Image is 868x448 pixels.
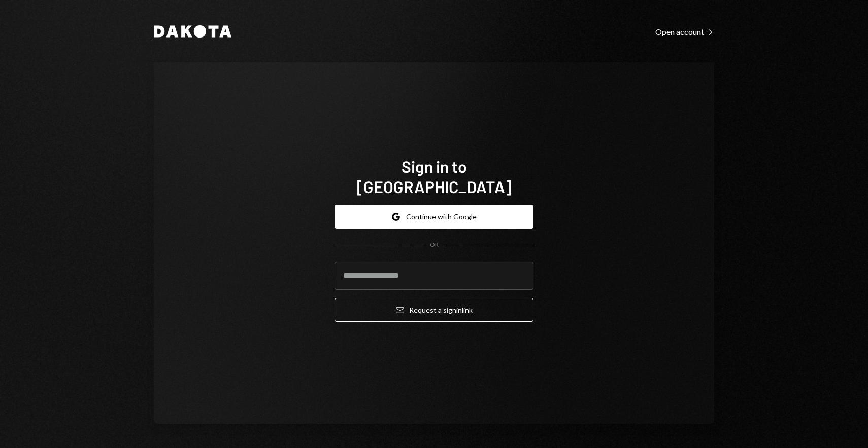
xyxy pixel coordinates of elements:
a: Open account [655,26,714,37]
h1: Sign in to [GEOGRAPHIC_DATA] [335,156,533,197]
div: OR [430,241,439,249]
div: Open account [655,27,714,37]
button: Request a signinlink [335,298,533,322]
button: Continue with Google [335,205,533,229]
